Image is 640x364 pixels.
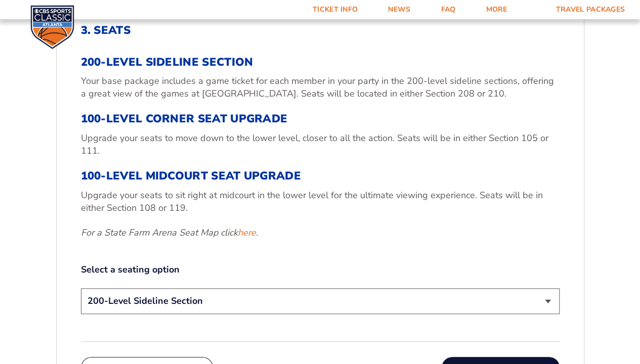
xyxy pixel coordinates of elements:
img: CBS Sports Classic [30,5,74,49]
h3: 100-Level Midcourt Seat Upgrade [81,169,560,183]
label: Select a seating option [81,263,560,276]
h3: 100-Level Corner Seat Upgrade [81,112,560,125]
em: For a State Farm Arena Seat Map click . [81,226,258,239]
h3: 200-Level Sideline Section [81,56,560,69]
p: Your base package includes a game ticket for each member in your party in the 200-level sideline ... [81,75,560,100]
p: Upgrade your seats to sit right at midcourt in the lower level for the ultimate viewing experienc... [81,189,560,214]
p: Upgrade your seats to move down to the lower level, closer to all the action. Seats will be in ei... [81,132,560,157]
a: here [238,226,256,239]
h2: 3. Seats [81,24,560,37]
